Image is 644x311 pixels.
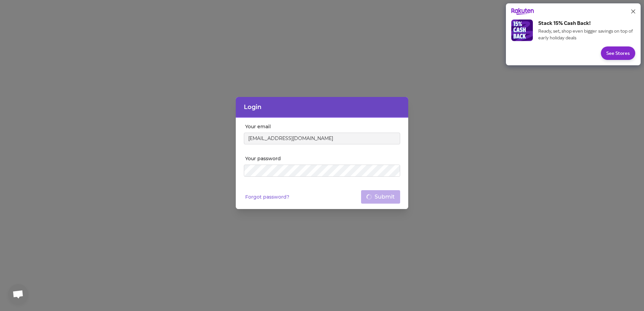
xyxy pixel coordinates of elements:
header: Login [236,97,408,118]
label: Your email [245,123,400,130]
input: Email [244,133,400,145]
div: Open chat [8,284,28,304]
label: Your password [245,155,400,162]
a: Forgot password? [245,194,289,200]
button: Submit [361,190,400,204]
